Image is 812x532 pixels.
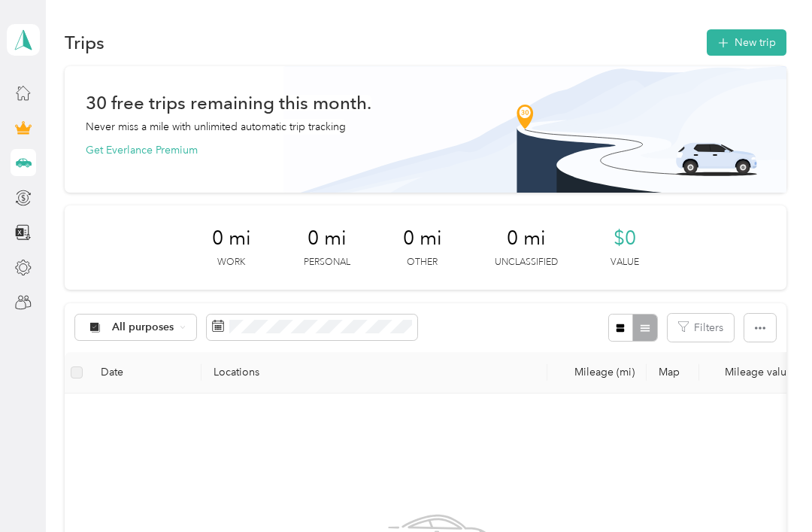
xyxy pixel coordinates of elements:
[403,226,442,251] span: 0 mi
[65,35,105,50] h1: Trips
[283,66,786,193] img: Banner
[304,256,350,269] p: Personal
[112,322,174,333] span: All purposes
[308,226,347,251] span: 0 mi
[547,352,647,394] th: Mileage (mi)
[86,142,198,158] button: Get Everlance Premium
[212,226,251,251] span: 0 mi
[507,226,546,251] span: 0 mi
[89,352,201,394] th: Date
[495,256,558,269] p: Unclassified
[201,352,547,394] th: Locations
[611,256,639,269] p: Value
[728,448,812,532] iframe: Everlance-gr Chat Button Frame
[407,256,438,269] p: Other
[614,226,636,251] span: $0
[86,119,346,135] p: Never miss a mile with unlimited automatic trip tracking
[707,29,786,56] button: New trip
[699,352,804,394] th: Mileage value
[86,95,371,111] h1: 30 free trips remaining this month.
[217,256,245,269] p: Work
[668,314,734,342] button: Filters
[647,352,699,394] th: Map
